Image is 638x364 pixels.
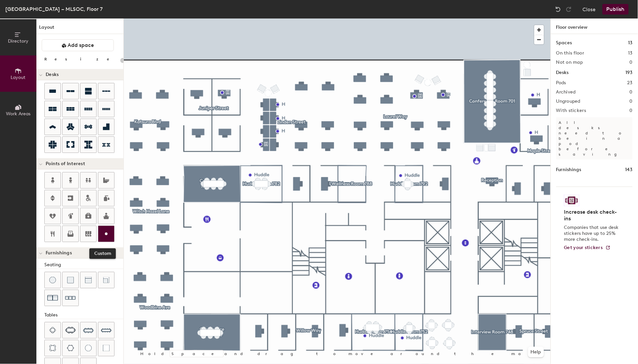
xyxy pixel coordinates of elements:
[5,5,103,13] div: [GEOGRAPHIC_DATA] – MLSOC, Floor 7
[556,99,581,104] h2: Ungrouped
[630,90,633,95] h2: 0
[49,345,56,351] img: Four seat round table
[551,18,638,34] h1: Floor overview
[630,99,633,104] h2: 0
[44,261,123,269] div: Seating
[555,6,562,13] img: Undo
[101,325,112,336] img: Ten seat table
[80,340,97,356] button: Table (round)
[8,38,28,44] span: Directory
[85,277,92,283] img: Couch (middle)
[44,322,61,339] button: Four seat table
[49,327,56,334] img: Four seat table
[98,226,114,242] button: Custom
[625,166,633,173] h1: 143
[556,108,586,113] h2: With stickers
[564,245,611,251] a: Get your stickers
[564,245,603,250] span: Get your stickers
[46,72,59,77] span: Desks
[65,293,76,303] img: Couch (x3)
[556,39,572,47] h1: Spaces
[83,325,94,336] img: Eight seat table
[564,195,579,206] img: Sticker logo
[628,39,633,47] h1: 13
[98,322,114,339] button: Ten seat table
[556,69,569,76] h1: Desks
[556,60,583,65] h2: Not on map
[103,277,110,283] img: Couch (corner)
[556,117,633,160] p: All desks need to be in a pod before saving
[564,209,621,222] h4: Increase desk check-ins
[62,322,79,339] button: Six seat table
[67,277,74,283] img: Cushion
[630,60,633,65] h2: 0
[36,24,123,34] h1: Layout
[98,272,114,288] button: Couch (corner)
[44,290,61,306] button: Couch (x2)
[80,322,97,339] button: Eight seat table
[44,272,61,288] button: Stool
[49,277,56,283] img: Stool
[630,108,633,113] h2: 0
[556,90,576,95] h2: Archived
[62,290,79,306] button: Couch (x3)
[62,272,79,288] button: Cushion
[627,80,633,86] h2: 23
[556,80,566,86] h2: Pods
[583,4,596,15] button: Close
[11,75,26,80] span: Layout
[85,345,92,351] img: Table (round)
[44,340,61,356] button: Four seat round table
[98,340,114,356] button: Table (1x1)
[46,161,85,166] span: Points of Interest
[556,51,584,56] h2: On this floor
[528,347,544,357] button: Help
[6,111,30,117] span: Work Areas
[603,4,629,15] button: Publish
[566,6,572,13] img: Redo
[44,311,123,319] div: Tables
[556,166,581,173] h1: Furnishings
[65,327,76,334] img: Six seat table
[42,39,114,51] button: Add space
[628,51,633,56] h2: 13
[62,340,79,356] button: Six seat round table
[564,225,621,242] p: Companies that use desk stickers have up to 25% more check-ins.
[67,345,74,351] img: Six seat round table
[626,69,633,76] h1: 193
[46,250,72,256] span: Furnishings
[103,345,110,351] img: Table (1x1)
[47,293,58,303] img: Couch (x2)
[80,272,97,288] button: Couch (middle)
[68,42,94,49] span: Add space
[44,56,117,62] div: Resize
